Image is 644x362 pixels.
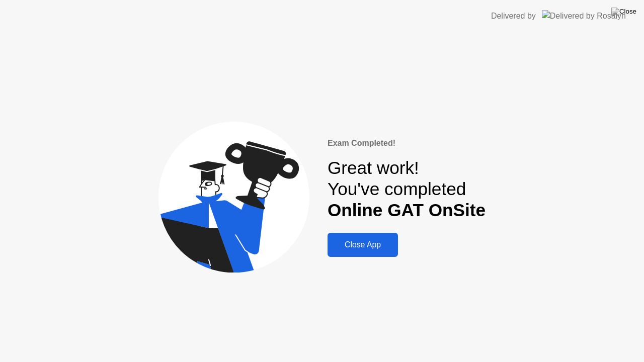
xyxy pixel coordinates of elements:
b: Online GAT OnSite [328,200,486,220]
div: Delivered by [491,10,536,22]
button: Close App [328,233,398,257]
img: Delivered by Rosalyn [542,10,626,22]
div: Great work! You've completed [328,157,486,221]
img: Close [611,8,636,16]
div: Exam Completed! [328,137,486,149]
div: Close App [331,240,395,249]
